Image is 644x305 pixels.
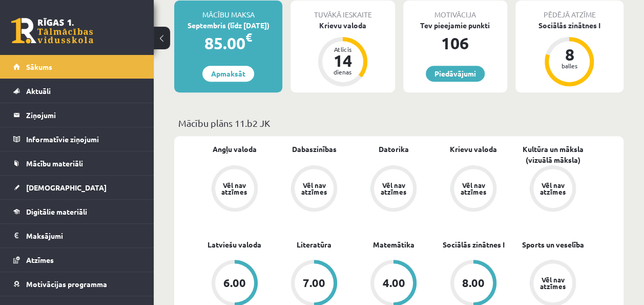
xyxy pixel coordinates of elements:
[459,182,488,195] div: Vēl nav atzīmes
[13,200,141,223] a: Digitālie materiāli
[13,248,141,272] a: Atzīmes
[442,239,504,250] a: Sociālās zinātnes I
[26,159,83,168] span: Mācību materiāli
[513,165,593,214] a: Vēl nav atzīmes
[292,144,337,155] a: Dabaszinības
[462,277,485,289] div: 8.00
[13,272,141,296] a: Motivācijas programma
[300,182,328,195] div: Vēl nav atzīmes
[13,176,141,199] a: [DEMOGRAPHIC_DATA]
[522,239,584,250] a: Sports un veselība
[379,182,408,195] div: Vēl nav atzīmes
[26,62,52,71] span: Sākums
[13,151,141,175] a: Mācību materiāli
[195,165,274,214] a: Vēl nav atzīmes
[290,20,394,88] a: Krievu valoda Atlicis 14 dienas
[223,277,246,289] div: 6.00
[174,1,282,20] div: Mācību maksa
[354,165,433,214] a: Vēl nav atzīmes
[26,86,51,96] span: Aktuāli
[11,18,93,44] a: Rīgas 1. Tālmācības vidusskola
[202,66,254,82] a: Apmaksāt
[26,255,54,264] span: Atzīmes
[403,1,507,20] div: Motivācija
[178,116,619,130] p: Mācību plāns 11.b2 JK
[213,144,257,155] a: Angļu valoda
[26,103,141,127] legend: Ziņojumi
[297,239,331,250] a: Literatūra
[379,144,409,155] a: Datorika
[515,20,624,31] div: Sociālās zinātnes I
[13,79,141,103] a: Aktuāli
[13,55,141,79] a: Sākums
[515,1,624,20] div: Pēdējā atzīme
[174,20,282,31] div: Septembris (līdz [DATE])
[373,239,414,250] a: Matemātika
[13,127,141,151] a: Informatīvie ziņojumi
[207,239,261,250] a: Latviešu valoda
[450,144,497,155] a: Krievu valoda
[245,30,252,45] span: €
[26,279,107,289] span: Motivācijas programma
[274,165,354,214] a: Vēl nav atzīmes
[26,183,107,192] span: [DEMOGRAPHIC_DATA]
[538,276,567,290] div: Vēl nav atzīmes
[554,46,585,63] div: 8
[26,224,141,247] legend: Maksājumi
[290,1,394,20] div: Tuvākā ieskaite
[538,182,567,195] div: Vēl nav atzīmes
[513,144,593,165] a: Kultūra un māksla (vizuālā māksla)
[327,46,358,52] div: Atlicis
[426,66,485,82] a: Piedāvājumi
[13,224,141,247] a: Maksājumi
[26,127,141,151] legend: Informatīvie ziņojumi
[26,207,87,216] span: Digitālie materiāli
[290,20,394,31] div: Krievu valoda
[303,277,325,289] div: 7.00
[327,69,358,75] div: dienas
[382,277,405,289] div: 4.00
[13,103,141,127] a: Ziņojumi
[403,31,507,55] div: 106
[403,20,507,31] div: Tev pieejamie punkti
[433,165,513,214] a: Vēl nav atzīmes
[515,20,624,88] a: Sociālās zinātnes I 8 balles
[554,63,585,69] div: balles
[220,182,249,195] div: Vēl nav atzīmes
[327,52,358,69] div: 14
[174,31,282,55] div: 85.00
